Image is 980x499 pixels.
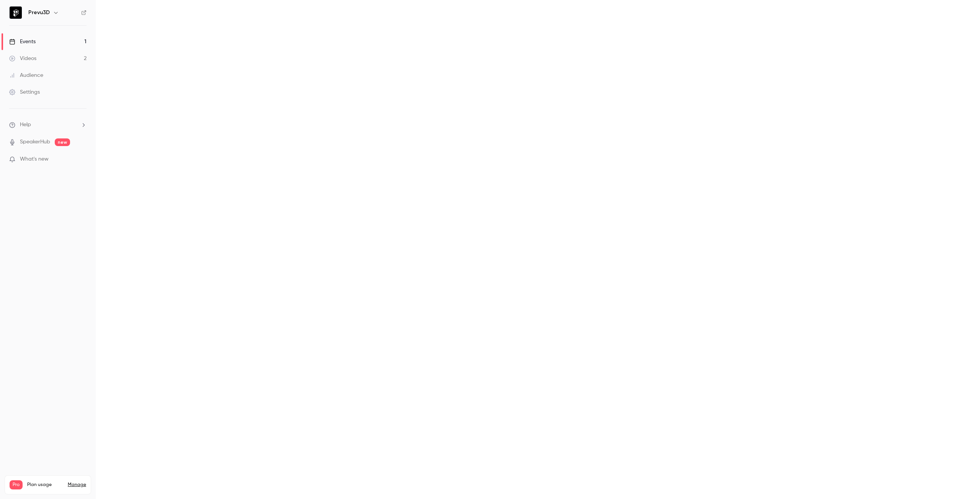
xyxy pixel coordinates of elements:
div: Settings [9,88,40,96]
div: Videos [9,55,36,62]
a: Manage [68,482,86,488]
span: What's new [20,155,49,163]
span: Plan usage [27,482,63,488]
span: Help [20,121,31,129]
span: Pro [10,480,23,489]
a: SpeakerHub [20,138,50,146]
li: help-dropdown-opener [9,121,87,129]
div: Audience [9,72,43,79]
span: new [55,138,70,146]
iframe: Noticeable Trigger [77,156,87,163]
h6: Prevu3D [28,9,50,16]
div: Events [9,38,36,46]
img: Prevu3D [10,7,22,19]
